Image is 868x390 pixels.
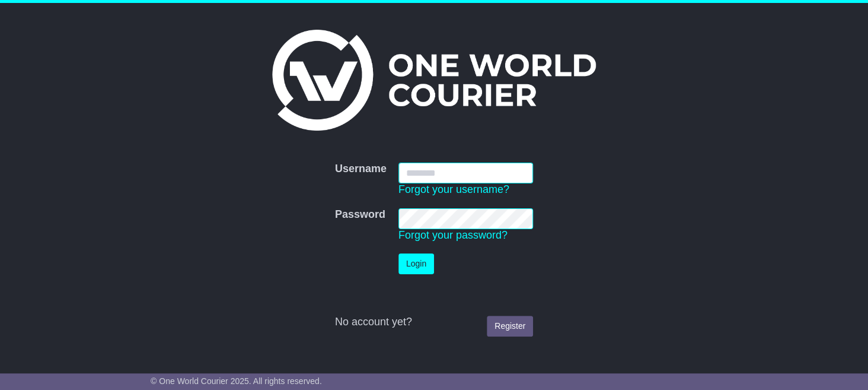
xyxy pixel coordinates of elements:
a: Forgot your password? [398,229,508,241]
button: Login [398,253,434,274]
div: No account yet? [335,316,533,329]
label: Password [335,208,385,221]
span: © One World Courier 2025. All rights reserved. [151,376,322,386]
a: Register [487,316,533,337]
img: One World [272,30,596,131]
label: Username [335,163,387,176]
a: Forgot your username? [398,183,509,195]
